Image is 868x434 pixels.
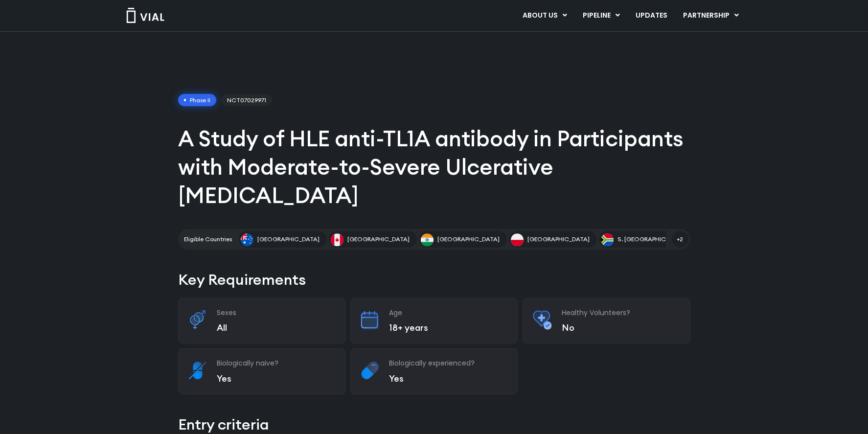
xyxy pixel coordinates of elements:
h3: Biologically naive? [217,359,335,367]
span: [GEOGRAPHIC_DATA] [257,235,320,244]
h3: Healthy Volunteers? [562,308,680,317]
img: Poland [511,233,524,246]
span: [GEOGRAPHIC_DATA] [437,235,500,244]
a: UPDATES [628,7,675,24]
h2: Key Requirements [178,269,690,290]
span: Phase II [178,94,217,107]
span: NCT07029971 [221,94,272,107]
img: India [421,233,434,246]
h3: Age [389,308,507,317]
a: PIPELINEMenu Toggle [575,7,627,24]
h1: A Study of HLE anti-TL1A antibody in Participants with Moderate-to-Severe Ulcerative [MEDICAL_DATA] [178,124,690,209]
span: S. [GEOGRAPHIC_DATA] [617,235,686,244]
span: [GEOGRAPHIC_DATA] [347,235,410,244]
a: PARTNERSHIPMenu Toggle [675,7,747,24]
a: ABOUT USMenu Toggle [515,7,574,24]
span: [GEOGRAPHIC_DATA] [527,235,590,244]
img: Canada [331,233,343,246]
p: No [562,322,680,333]
img: Vial Logo [126,8,165,23]
img: S. Africa [601,233,614,246]
p: All [217,322,335,333]
h3: Biologically experienced? [389,359,507,367]
span: +2 [672,231,688,248]
h3: Sexes [217,308,335,317]
p: Yes [217,373,335,384]
p: 18+ years [389,322,507,333]
p: Yes [389,373,507,384]
img: Australia [241,233,253,246]
h2: Eligible Countries [184,235,232,244]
